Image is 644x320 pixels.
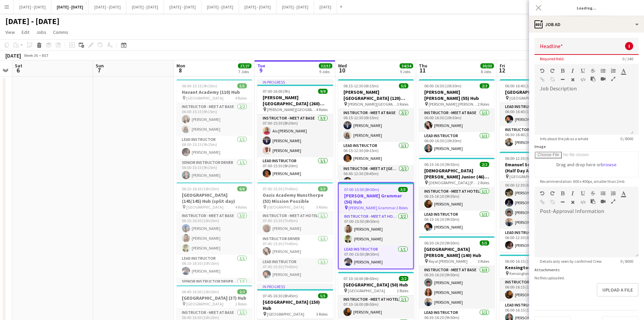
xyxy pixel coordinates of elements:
span: 5/5 [237,83,247,88]
app-card-role: Lead Instructor1/107:45-15:30 (7h45m)[PERSON_NAME] [257,258,333,281]
span: 06:00-16:30 (10h30m) [424,83,461,88]
button: [DATE] - [DATE] [201,0,239,14]
button: Paste as plain text [591,199,595,204]
label: Attachments [534,267,560,272]
span: 2 Roles [478,180,489,185]
span: 3 Roles [316,312,328,317]
span: Info about the job as a whole [534,136,594,141]
button: Ordered List [611,68,616,73]
button: [DATE] [314,0,337,14]
h3: [DEMOGRAPHIC_DATA] [PERSON_NAME] Junior (46) Mission Possible [419,168,495,180]
app-job-card: 06:00-16:40 (10h40m)2/2[GEOGRAPHIC_DATA] (63) Hub [GEOGRAPHIC_DATA]2 RolesLead Instructor1/106:00... [500,79,575,149]
h3: [GEOGRAPHIC_DATA] (37) Hub [176,295,252,301]
span: Sun [96,63,104,69]
app-card-role: Senior Instructor Driver1/1 [176,278,252,301]
app-card-role: Lead Instructor1/107:00-15:30 (8h30m)[PERSON_NAME] [257,157,333,180]
div: 9 Jobs [319,69,332,74]
span: 3 Roles [478,259,489,264]
div: In progress [257,79,333,85]
app-job-card: 06:00-15:15 (9h15m)5/5Havant Academy (110) Hub [GEOGRAPHIC_DATA]4 RolesInstructor - Meet at Base2... [176,79,252,179]
button: HTML Code [580,77,585,82]
h3: Loading... [529,3,644,12]
app-card-role: Instructor - Meet at Base2/206:00-15:15 (9h15m)[PERSON_NAME][PERSON_NAME] [176,103,252,136]
span: 2 Roles [235,301,247,306]
button: Clear Formatting [570,199,575,205]
span: 0 / 8000 [615,259,639,264]
button: Underline [580,68,585,73]
h3: [PERSON_NAME][GEOGRAPHIC_DATA] (120) Time Attack (H/D AM) [338,89,414,101]
app-card-role: Instructor - Meet at Hotel2/207:00-15:50 (8h50m)[PERSON_NAME][PERSON_NAME] [339,213,413,246]
button: Insert video [601,76,605,82]
app-job-card: 06:00-12:30 (6h30m)5/5Emanuel School (148) Hub (Half Day AM) [GEOGRAPHIC_DATA]2 RolesInstructor -... [500,152,575,252]
app-job-card: 07:45-15:30 (7h45m)3/3Oasis Academy Nunsthorpe (53) Mission Possible [GEOGRAPHIC_DATA]3 RolesInst... [257,182,333,281]
span: 06:30-16:20 (9h50m) [424,240,459,246]
span: [GEOGRAPHIC_DATA] [348,288,385,293]
span: 2/2 [399,276,408,281]
span: [GEOGRAPHIC_DATA] [509,174,547,179]
app-card-role: Lead Instructor1/106:00-16:30 (10h30m)[PERSON_NAME] [419,132,495,155]
app-job-card: 06:15-12:30 (6h15m)5/5[PERSON_NAME][GEOGRAPHIC_DATA] (120) Time Attack (H/D AM) [PERSON_NAME][GEO... [338,79,414,179]
div: 07:00-15:50 (8h50m)3/3[PERSON_NAME] Grammar (56) Hub [PERSON_NAME] Grammar2 RolesInstructor - Mee... [338,182,414,269]
button: Horizontal Line [560,77,565,82]
span: 7 [95,66,104,74]
span: 06:40-16:50 (10h10m) [182,289,219,294]
button: Upload a file [597,283,639,297]
span: [PERSON_NAME] [PERSON_NAME] [429,102,478,107]
span: Royal [PERSON_NAME] [429,259,468,264]
button: Text Color [621,68,626,73]
span: 12 [499,66,505,74]
app-card-role: Instructor - Meet at [GEOGRAPHIC_DATA]1/106:30-16:40 (10h10m)[PERSON_NAME] [500,126,575,149]
span: 3/3 [398,187,408,192]
span: 2 Roles [397,288,408,293]
button: Strikethrough [591,191,595,196]
button: HTML Code [580,199,585,205]
app-job-card: 06:15-16:30 (10h15m)6/6[GEOGRAPHIC_DATA] (145/145) Hub (split day) [GEOGRAPHIC_DATA]4 RolesInstru... [176,182,252,282]
span: 32/32 [319,63,332,68]
button: Bold [560,68,565,73]
span: Sat [15,63,22,69]
div: 06:15-16:10 (9h55m)2/2[DEMOGRAPHIC_DATA] [PERSON_NAME] Junior (46) Mission Possible [DEMOGRAPHIC_... [419,158,495,234]
span: [GEOGRAPHIC_DATA] [186,95,223,101]
h3: Oasis Academy Nunsthorpe (53) Mission Possible [257,192,333,204]
button: Unordered List [601,191,605,196]
app-card-role: Lead Instructor1/106:00-12:30 (6h30m)[PERSON_NAME] [500,229,575,252]
app-job-card: 06:00-16:30 (10h30m)2/2[PERSON_NAME] [PERSON_NAME] (55) Hub [PERSON_NAME] [PERSON_NAME]2 RolesIns... [419,79,495,155]
button: Ordered List [611,191,616,196]
span: 0 / 140 [617,56,639,61]
span: 30/30 [480,63,494,68]
button: [DATE] - [DATE] [239,0,277,14]
span: 06:00-16:15 (10h15m) [505,259,542,264]
span: 9 [256,66,265,74]
h3: Emanuel School (148) Hub (Half Day AM) [500,162,575,174]
div: In progress [257,284,333,289]
span: Comms [53,29,68,35]
span: Wed [338,63,347,69]
button: Italic [570,191,575,196]
h1: [DATE] - [DATE] [5,16,59,26]
span: 3 Roles [397,102,408,107]
span: 06:00-16:40 (10h40m) [505,83,542,88]
span: 4 Roles [235,95,247,101]
span: 2 Roles [396,205,408,210]
span: [GEOGRAPHIC_DATA] [267,312,304,317]
app-card-role: Instructor - Meet at Base3/306:30-16:20 (9h50m)[PERSON_NAME][PERSON_NAME][PERSON_NAME] [419,266,495,309]
span: Tue [257,63,265,69]
h3: [GEOGRAPHIC_DATA] (150) Hub [257,299,333,311]
span: 11 [418,66,427,74]
button: Text Color [621,191,626,196]
button: Paste as plain text [591,76,595,82]
span: Kensington Prep [509,271,537,276]
app-job-card: In progress07:00-16:00 (9h)9/9[PERSON_NAME][GEOGRAPHIC_DATA] (260) Hub [PERSON_NAME][GEOGRAPHIC_D... [257,79,333,179]
app-card-role: Instructor - Meet at Base1/106:00-16:30 (10h30m)[PERSON_NAME] [419,109,495,132]
a: View [3,28,18,37]
app-card-role: Instructor - Meet at Base3/306:15-16:30 (10h15m)[PERSON_NAME][PERSON_NAME][PERSON_NAME] [176,212,252,255]
span: 5/5 [318,293,328,298]
h3: [PERSON_NAME] [PERSON_NAME] (55) Hub [419,89,495,101]
a: Jobs [33,28,49,37]
span: 3/3 [318,186,328,191]
span: 06:00-12:30 (6h30m) [505,156,540,161]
